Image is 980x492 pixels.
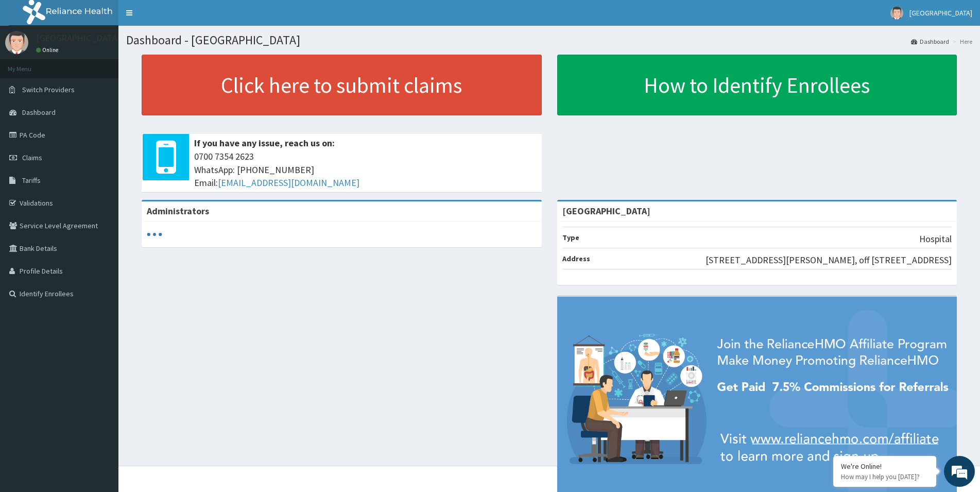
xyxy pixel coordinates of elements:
svg: audio-loading [147,227,162,242]
span: [GEOGRAPHIC_DATA] [909,8,972,18]
b: Type [562,233,579,242]
span: Switch Providers [22,85,75,94]
h1: Dashboard - [GEOGRAPHIC_DATA] [126,33,972,47]
p: How may I help you today? [841,472,929,481]
span: Claims [22,153,42,162]
span: 0700 7354 2623 WhatsApp: [PHONE_NUMBER] Email: [194,150,537,190]
a: Click here to submit claims [142,55,542,115]
b: Address [562,254,590,263]
a: How to Identify Enrollees [557,55,957,115]
a: [EMAIL_ADDRESS][DOMAIN_NAME] [218,177,359,189]
a: Online [36,46,61,54]
img: User Image [890,7,903,20]
p: [GEOGRAPHIC_DATA] [36,33,121,43]
span: Tariffs [22,176,41,185]
strong: [GEOGRAPHIC_DATA] [562,205,650,217]
p: Hospital [919,232,952,246]
li: Here [950,37,972,46]
a: Dashboard [911,37,949,46]
b: If you have any issue, reach us on: [194,137,335,149]
span: Dashboard [22,108,56,117]
p: [STREET_ADDRESS][PERSON_NAME], off [STREET_ADDRESS] [706,253,952,267]
div: We're Online! [841,462,929,471]
img: User Image [5,31,28,54]
b: Administrators [147,205,209,217]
